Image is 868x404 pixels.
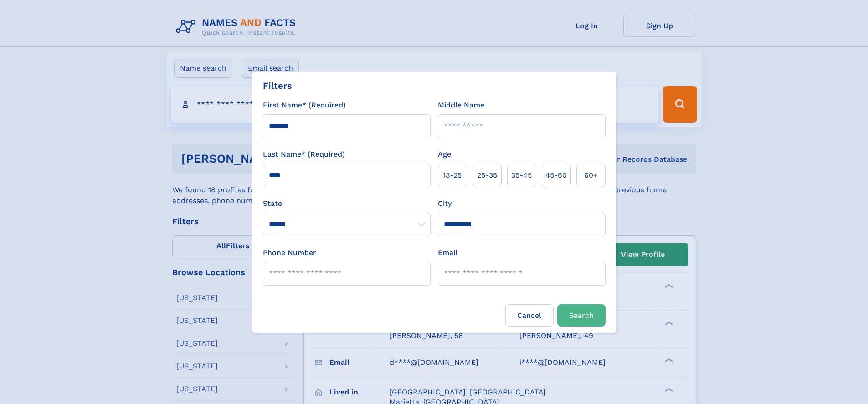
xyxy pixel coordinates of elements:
span: 35‑45 [511,170,532,181]
label: Last Name* (Required) [263,149,345,160]
div: Filters [263,79,292,92]
label: First Name* (Required) [263,100,346,111]
span: 25‑35 [477,170,497,181]
label: Phone Number [263,247,316,258]
span: 45‑60 [545,170,567,181]
span: 60+ [584,170,598,181]
label: State [263,198,431,209]
label: Middle Name [438,100,484,111]
label: Age [438,149,451,160]
label: Cancel [505,304,554,327]
button: Search [557,304,606,327]
span: 18‑25 [443,170,462,181]
label: City [438,198,452,209]
label: Email [438,247,457,258]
